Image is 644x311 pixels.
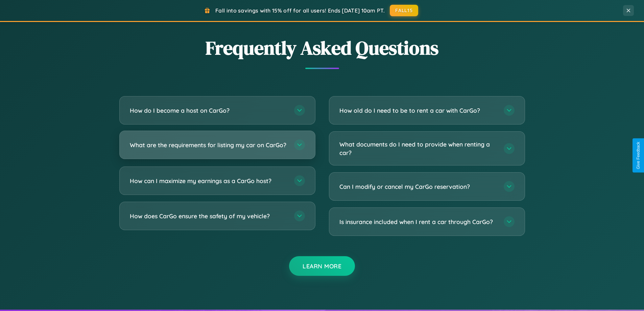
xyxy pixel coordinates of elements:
[130,141,287,149] h3: What are the requirements for listing my car on CarGo?
[339,218,497,226] h3: Is insurance included when I rent a car through CarGo?
[339,140,497,157] h3: What documents do I need to provide when renting a car?
[130,177,287,185] h3: How can I maximize my earnings as a CarGo host?
[390,5,418,16] button: FALL15
[119,35,525,61] h2: Frequently Asked Questions
[130,106,287,115] h3: How do I become a host on CarGo?
[289,256,355,276] button: Learn More
[215,7,385,14] span: Fall into savings with 15% off for all users! Ends [DATE] 10am PT.
[339,182,497,191] h3: Can I modify or cancel my CarGo reservation?
[339,106,497,115] h3: How old do I need to be to rent a car with CarGo?
[130,212,287,220] h3: How does CarGo ensure the safety of my vehicle?
[636,142,641,169] div: Give Feedback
